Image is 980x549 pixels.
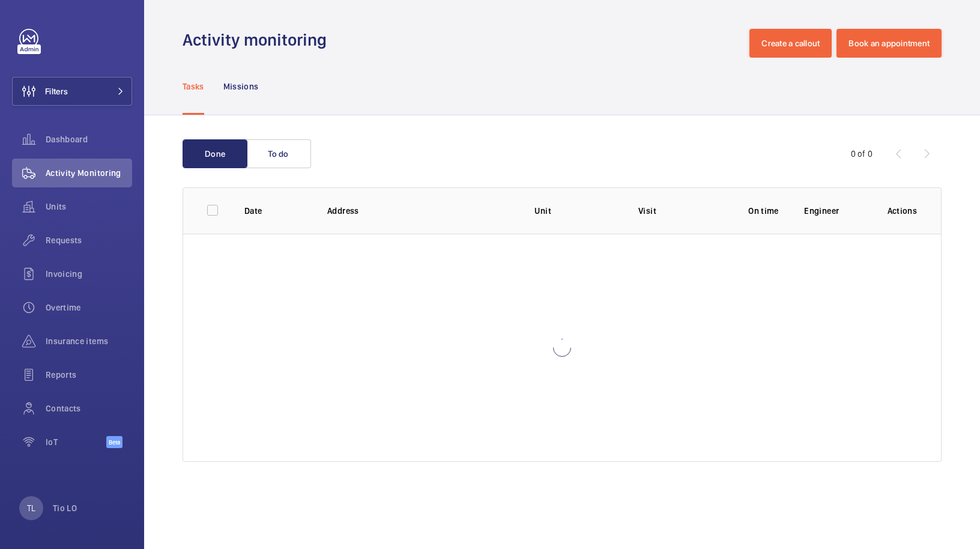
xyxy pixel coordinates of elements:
[46,302,132,314] span: Overtime
[804,205,868,217] p: Engineer
[749,29,832,58] button: Create a callout
[851,148,873,160] div: 0 of 0
[46,402,132,414] span: Contacts
[244,205,308,217] p: Date
[183,80,204,93] p: Tasks
[46,335,132,347] span: Insurance items
[534,205,619,217] p: Unit
[327,205,515,217] p: Address
[46,234,132,246] span: Requests
[46,201,132,213] span: Units
[836,29,942,58] button: Book an appointment
[27,502,35,514] p: TL
[106,436,122,448] span: Beta
[46,436,106,448] span: IoT
[46,133,132,145] span: Dashboard
[183,29,334,51] h1: Activity monitoring
[46,369,132,381] span: Reports
[638,205,723,217] p: Visit
[246,139,311,168] button: To do
[45,85,68,97] span: Filters
[53,502,77,514] p: Tio LO
[223,80,259,93] p: Missions
[46,167,132,179] span: Activity Monitoring
[742,205,785,217] p: On time
[46,268,132,280] span: Invoicing
[183,139,247,168] button: Done
[12,77,132,106] button: Filters
[888,205,917,217] p: Actions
